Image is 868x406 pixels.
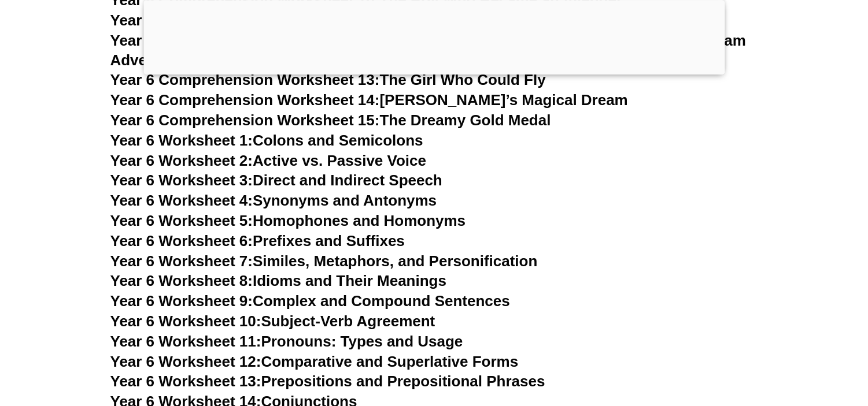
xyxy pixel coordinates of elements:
[110,111,551,129] a: Year 6 Comprehension Worksheet 15:The Dreamy Gold Medal
[110,292,510,310] a: Year 6 Worksheet 9:Complex and Compound Sentences
[110,312,261,330] span: Year 6 Worksheet 10:
[110,132,253,149] span: Year 6 Worksheet 1:
[110,12,380,29] span: Year 6 Comprehension Worksheet 11:
[110,212,253,229] span: Year 6 Worksheet 5:
[110,71,380,88] span: Year 6 Comprehension Worksheet 13:
[676,277,868,406] iframe: Chat Widget
[110,232,405,249] a: Year 6 Worksheet 6:Prefixes and Suffixes
[110,333,261,350] span: Year 6 Worksheet 11:
[110,172,442,189] a: Year 6 Worksheet 3:Direct and Indirect Speech
[110,272,253,289] span: Year 6 Worksheet 8:
[110,91,628,109] a: Year 6 Comprehension Worksheet 14:[PERSON_NAME]’s Magical Dream
[110,71,546,88] a: Year 6 Comprehension Worksheet 13:The Girl Who Could Fly
[110,212,466,229] a: Year 6 Worksheet 5:Homophones and Homonyms
[110,152,253,169] span: Year 6 Worksheet 2:
[110,312,435,330] a: Year 6 Worksheet 10:Subject-Verb Agreement
[110,272,446,289] a: Year 6 Worksheet 8:Idioms and Their Meanings
[110,373,261,390] span: Year 6 Worksheet 13:
[110,132,423,149] a: Year 6 Worksheet 1:Colons and Semicolons
[110,192,437,209] a: Year 6 Worksheet 4:Synonyms and Antonyms
[110,32,746,69] a: Year 6 Comprehension Worksheet 12:[PERSON_NAME] and the Cave of Sharks: A Dream Adventure
[110,373,545,390] a: Year 6 Worksheet 13:Prepositions and Prepositional Phrases
[110,172,253,189] span: Year 6 Worksheet 3:
[110,252,253,270] span: Year 6 Worksheet 7:
[110,252,538,270] a: Year 6 Worksheet 7:Similes, Metaphors, and Personification
[110,111,380,129] span: Year 6 Comprehension Worksheet 15:
[110,32,380,49] span: Year 6 Comprehension Worksheet 12:
[110,353,261,370] span: Year 6 Worksheet 12:
[110,333,463,350] a: Year 6 Worksheet 11:Pronouns: Types and Usage
[110,152,426,169] a: Year 6 Worksheet 2:Active vs. Passive Voice
[110,292,253,310] span: Year 6 Worksheet 9:
[110,232,253,249] span: Year 6 Worksheet 6:
[110,91,380,109] span: Year 6 Comprehension Worksheet 14:
[110,353,519,370] a: Year 6 Worksheet 12:Comparative and Superlative Forms
[110,192,253,209] span: Year 6 Worksheet 4:
[110,12,647,29] a: Year 6 Comprehension Worksheet 11:[PERSON_NAME]'s Dream Adventure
